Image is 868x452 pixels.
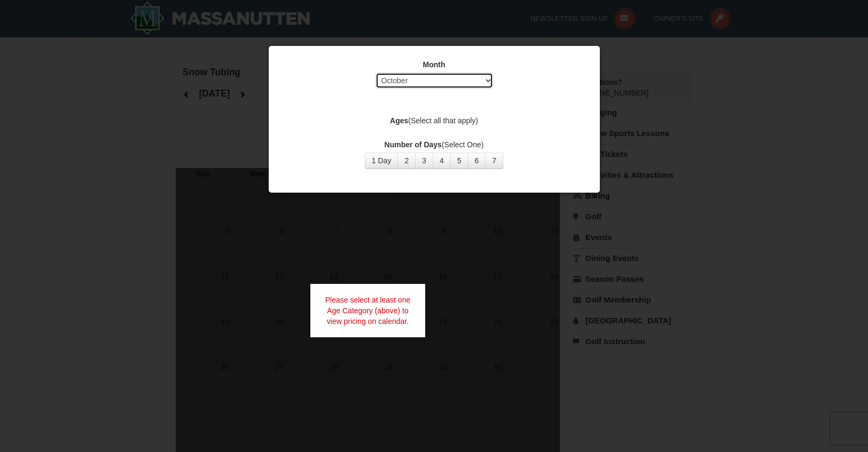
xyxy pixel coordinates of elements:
[385,140,442,149] strong: Number of Days
[415,153,433,169] button: 3
[450,153,468,169] button: 5
[282,139,587,150] label: (Select One)
[433,153,451,169] button: 4
[390,116,408,125] strong: Ages
[485,153,503,169] button: 7
[310,284,426,337] div: Please select at least one Age Category (above) to view pricing on calendar.
[423,60,445,69] strong: Month
[365,153,398,169] button: 1 Day
[468,153,486,169] button: 6
[282,115,587,126] label: (Select all that apply)
[397,153,416,169] button: 2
